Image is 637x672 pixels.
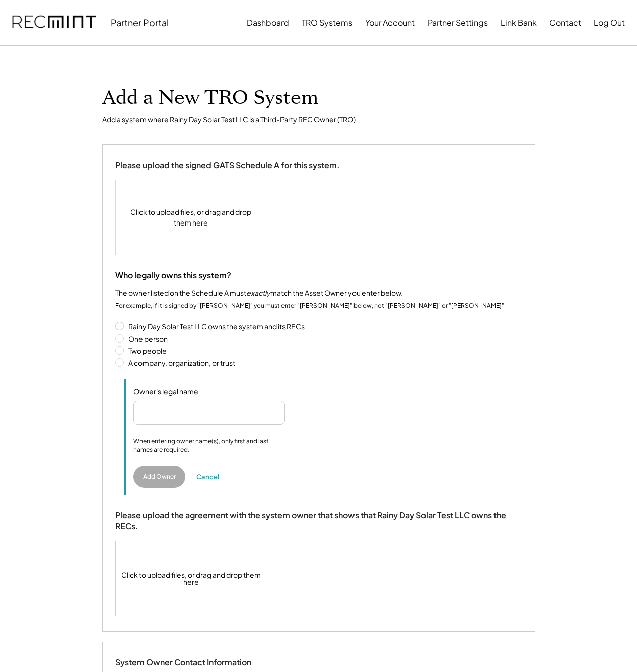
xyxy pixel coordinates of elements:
h1: Add a New TRO System [102,86,318,110]
button: Add Owner [133,466,185,488]
div: Please upload the agreement with the system owner that shows that Rainy Day Solar Test LLC owns t... [115,510,522,532]
button: Partner Settings [428,13,488,33]
em: exactly [246,288,270,297]
div: Please upload the signed GATS Schedule A for this system. [115,160,340,171]
div: Add a system where Rainy Day Solar Test LLC is a Third-Party REC Owner (TRO) [102,115,356,125]
button: Cancel [193,469,223,484]
button: Contact [549,13,581,33]
div: When entering owner name(s), only first and last names are required. [133,437,285,453]
div: Click to upload files, or drag and drop them here [116,541,267,616]
div: For example, if it is signed by "[PERSON_NAME]" you must enter "[PERSON_NAME]" below, not "[PERSO... [115,302,504,310]
button: TRO Systems [302,13,352,33]
label: A company, organization, or trust [125,359,522,366]
label: Two people [125,347,522,354]
button: Log Out [594,13,625,33]
h5: Owner's legal name [133,387,234,397]
label: Rainy Day Solar Test LLC owns the system and its RECs [125,323,522,330]
div: System Owner Contact Information [115,657,251,668]
div: Who legally owns this system? [115,270,231,281]
label: One person [125,335,522,342]
img: recmint-logotype%403x.png [12,6,96,40]
div: Partner Portal [111,17,169,28]
button: Link Bank [501,13,537,33]
div: The owner listed on the Schedule A must match the Asset Owner you enter below. [115,288,403,298]
button: Your Account [365,13,415,33]
button: Dashboard [247,13,289,33]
